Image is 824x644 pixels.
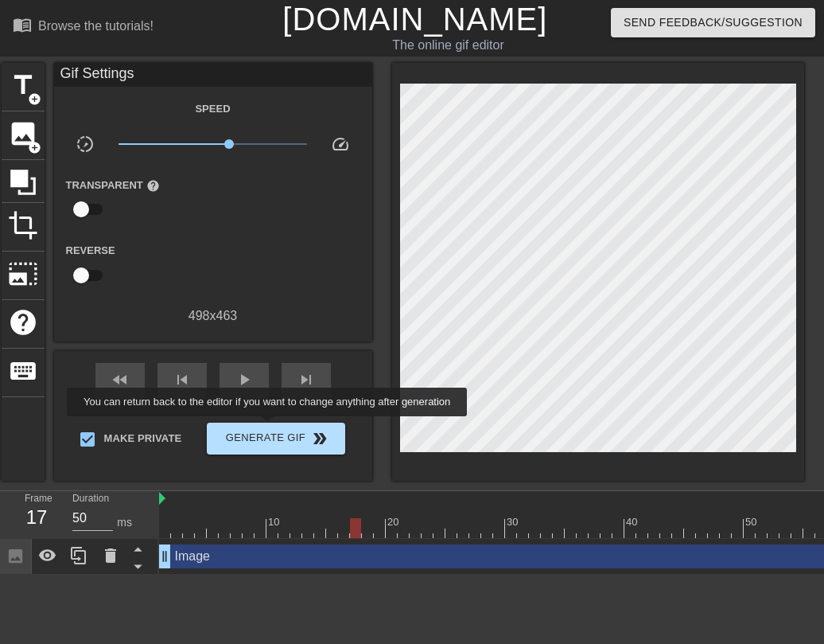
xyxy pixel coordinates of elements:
[310,429,329,448] span: double_arrow
[146,179,160,193] span: help
[66,178,160,193] label: Transparent
[13,15,32,34] span: menu_book
[8,259,38,289] span: photo_size_select_large
[111,370,130,389] span: fast_rewind
[8,356,38,386] span: keyboard
[157,548,173,564] span: drag_handle
[282,36,613,55] div: The online gif editor
[8,70,38,100] span: title
[611,8,815,37] button: Send Feedback/Suggestion
[195,101,230,117] label: Speed
[66,243,115,259] label: Reverse
[626,514,640,530] div: 40
[235,370,254,389] span: play_arrow
[38,19,154,33] div: Browse the tutorials!
[8,210,38,240] span: crop
[282,2,547,37] a: [DOMAIN_NAME]
[173,370,192,389] span: skip_previous
[13,491,60,537] div: Frame
[745,514,760,530] div: 50
[28,92,41,106] span: add_circle
[624,13,803,33] span: Send Feedback/Suggestion
[268,514,282,530] div: 10
[13,15,154,40] a: Browse the tutorials!
[54,63,372,87] div: Gif Settings
[117,514,132,531] div: ms
[507,514,521,530] div: 30
[54,306,372,326] div: 498 x 463
[28,141,41,154] span: add_circle
[213,429,338,448] span: Generate Gif
[8,119,38,149] span: image
[387,514,402,530] div: 20
[8,307,38,338] span: help
[331,135,350,154] span: speed
[25,503,49,532] div: 17
[76,135,95,154] span: slow_motion_video
[104,431,182,447] span: Make Private
[297,370,316,389] span: skip_next
[72,494,109,503] label: Duration
[207,423,344,455] button: Generate Gif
